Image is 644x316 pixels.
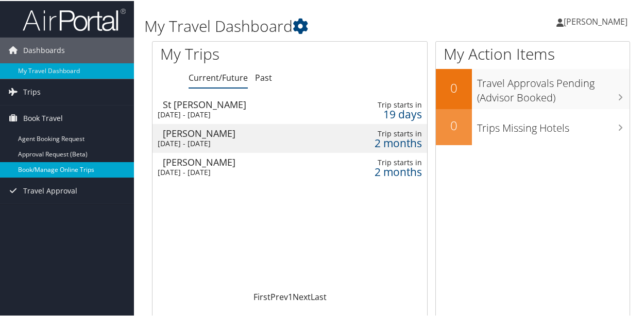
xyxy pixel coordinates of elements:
a: 1 [288,290,293,302]
div: [PERSON_NAME] [163,156,327,166]
div: [DATE] - [DATE] [158,138,321,147]
h1: My Travel Dashboard [144,14,473,36]
h3: Trips Missing Hotels [477,115,630,134]
div: 19 days [358,109,422,118]
div: [DATE] - [DATE] [158,109,321,118]
a: [PERSON_NAME] [556,5,638,36]
span: Trips [23,78,41,104]
h1: My Trips [160,42,305,64]
h2: 0 [436,116,472,133]
a: Last [311,290,327,302]
h2: 0 [436,78,472,96]
a: 0Trips Missing Hotels [436,108,630,144]
img: airportal-logo.png [23,7,126,31]
div: [PERSON_NAME] [163,128,327,137]
div: 2 months [358,137,422,147]
a: First [253,290,270,302]
span: Travel Approval [23,177,77,203]
a: Next [293,290,311,302]
div: Trip starts in [358,128,422,137]
div: St [PERSON_NAME] [163,99,327,108]
a: 0Travel Approvals Pending (Advisor Booked) [436,68,630,108]
a: Current/Future [189,71,248,82]
a: Past [255,71,272,82]
h3: Travel Approvals Pending (Advisor Booked) [477,70,630,104]
div: [DATE] - [DATE] [158,167,321,176]
a: Prev [270,290,288,302]
h1: My Action Items [436,42,630,64]
span: Dashboards [23,37,65,62]
div: 2 months [358,166,422,175]
div: Trip starts in [358,157,422,166]
span: Book Travel [23,104,63,130]
div: Trip starts in [358,99,422,109]
span: [PERSON_NAME] [564,15,628,26]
